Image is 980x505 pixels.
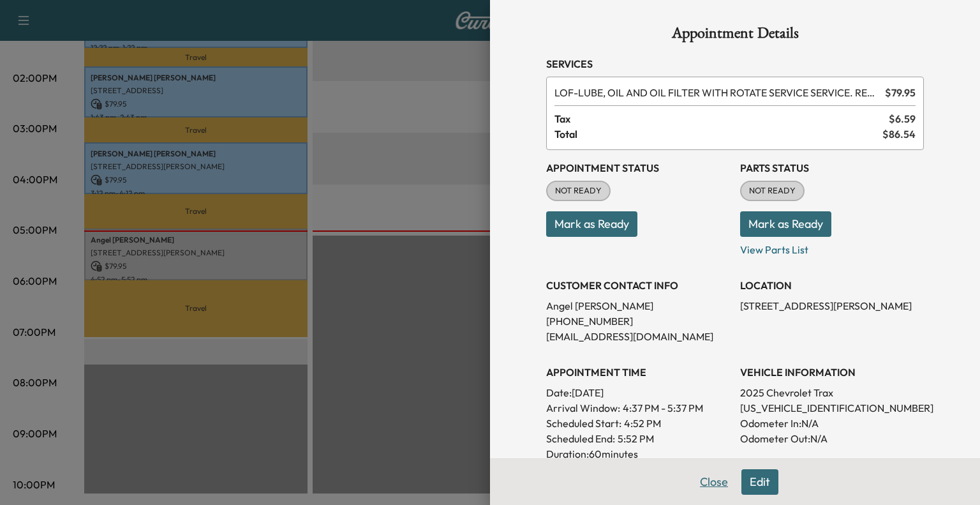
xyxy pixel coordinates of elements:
[885,85,916,100] span: $ 79.95
[741,469,778,495] button: Edit
[740,298,924,313] p: [STREET_ADDRESS][PERSON_NAME]
[546,160,730,176] h3: Appointment Status
[740,385,924,400] p: 2025 Chevrolet Trax
[546,446,730,462] p: Duration: 60 minutes
[546,329,730,344] p: [EMAIL_ADDRESS][DOMAIN_NAME]
[692,469,736,495] button: Close
[554,111,889,126] span: Tax
[889,111,916,126] span: $ 6.59
[546,416,621,431] p: Scheduled Start:
[547,185,609,197] span: NOT READY
[554,126,882,142] span: Total
[623,400,703,416] span: 4:37 PM - 5:37 PM
[554,85,880,100] span: LUBE, OIL AND OIL FILTER WITH ROTATE SERVICE SERVICE. RESET OIL LIFE MONITOR. HAZARDOUS WASTE FEE...
[546,365,730,380] h3: APPOINTMENT TIME
[546,400,730,416] p: Arrival Window:
[740,400,924,416] p: [US_VEHICLE_IDENTIFICATION_NUMBER]
[740,278,924,293] h3: LOCATION
[740,237,924,257] p: View Parts List
[740,211,831,237] button: Mark as Ready
[546,313,730,329] p: [PHONE_NUMBER]
[741,185,803,197] span: NOT READY
[740,365,924,380] h3: VEHICLE INFORMATION
[618,431,654,446] p: 5:52 PM
[740,431,924,446] p: Odometer Out: N/A
[546,56,924,72] h3: Services
[882,126,916,142] span: $ 86.54
[546,211,637,237] button: Mark as Ready
[546,298,730,313] p: Angel [PERSON_NAME]
[546,385,730,400] p: Date: [DATE]
[740,160,924,176] h3: Parts Status
[546,278,730,293] h3: CUSTOMER CONTACT INFO
[624,416,661,431] p: 4:52 PM
[546,26,924,46] h1: Appointment Details
[740,416,924,431] p: Odometer In: N/A
[546,431,615,446] p: Scheduled End:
